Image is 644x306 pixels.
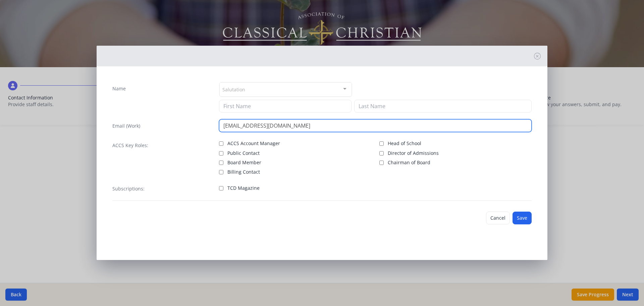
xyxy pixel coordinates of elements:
span: Chairman of Board [388,159,430,166]
input: TCD Magazine [219,186,223,190]
span: Board Member [227,159,261,166]
label: Name [112,85,126,92]
input: Billing Contact [219,170,223,174]
span: Head of School [388,140,421,147]
input: Head of School [379,141,384,146]
span: Billing Contact [227,169,260,175]
button: Cancel [486,212,510,224]
button: Save [513,212,532,224]
input: contact@site.com [219,119,532,132]
input: Director of Admissions [379,151,384,156]
input: Chairman of Board [379,161,384,165]
span: Director of Admissions [388,150,439,157]
span: Salutation [222,85,245,93]
span: ACCS Account Manager [227,140,280,147]
input: Public Contact [219,151,223,156]
input: Last Name [354,100,532,113]
input: ACCS Account Manager [219,141,223,146]
label: Email (Work) [112,123,140,129]
label: Subscriptions: [112,185,145,192]
span: TCD Magazine [227,185,260,191]
input: First Name [219,100,352,113]
input: Board Member [219,161,223,165]
label: ACCS Key Roles: [112,142,148,149]
span: Public Contact [227,150,260,157]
